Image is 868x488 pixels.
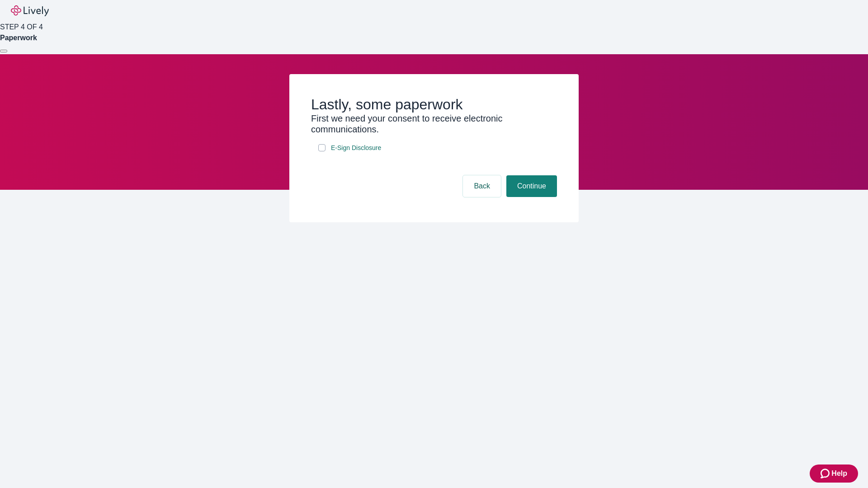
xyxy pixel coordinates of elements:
button: Back [463,175,501,197]
a: e-sign disclosure document [329,142,383,154]
h3: First we need your consent to receive electronic communications. [311,113,557,135]
span: E-Sign Disclosure [331,143,381,153]
span: Help [831,468,847,479]
svg: Zendesk support icon [821,468,831,479]
button: Zendesk support iconHelp [810,465,858,483]
button: Continue [506,175,557,197]
h2: Lastly, some paperwork [311,96,557,113]
img: Lively [11,5,49,16]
